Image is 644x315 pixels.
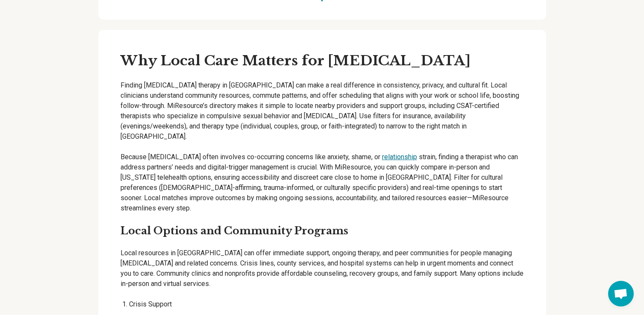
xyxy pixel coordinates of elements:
[121,80,524,213] p: Finding [MEDICAL_DATA] therapy in [GEOGRAPHIC_DATA] can make a real difference in consistency, pr...
[129,299,524,309] li: Crisis Support
[121,225,348,237] strong: Local Options and Community Programs
[380,153,419,161] a: relationship
[382,153,417,161] span: relationship
[121,248,524,289] p: Local resources in [GEOGRAPHIC_DATA] can offer immediate support, ongoing therapy, and peer commu...
[608,281,634,306] div: Open chat
[121,52,471,69] strong: Why Local Care Matters for [MEDICAL_DATA]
